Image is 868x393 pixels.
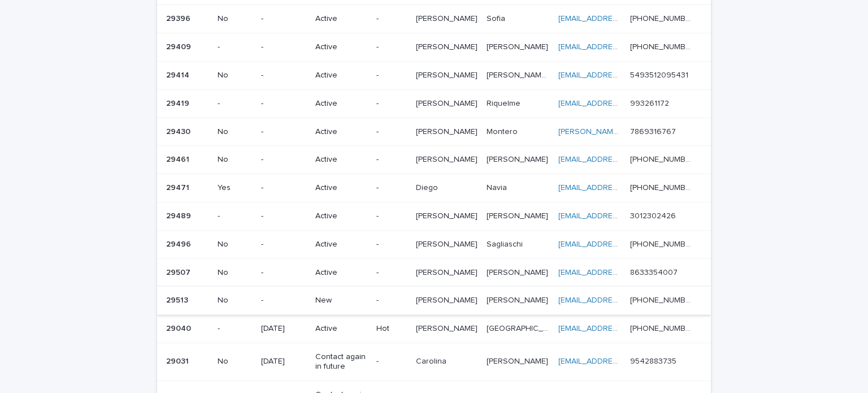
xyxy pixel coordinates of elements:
[157,343,711,381] tr: 2903129031 No[DATE]Contact again in future-CarolinaCarolina [PERSON_NAME][PERSON_NAME] [EMAIL_ADD...
[218,99,252,109] p: -
[487,12,507,24] p: Sofia
[315,352,367,372] p: Contact again in future
[157,118,711,146] tr: 2943029430 No-Active-[PERSON_NAME][PERSON_NAME] MonteroMontero [PERSON_NAME][EMAIL_ADDRESS][PERSO...
[630,322,695,334] p: +57 320 885 8934
[416,153,480,165] p: [PERSON_NAME]
[376,14,406,24] p: -
[261,14,306,24] p: -
[416,237,480,249] p: [PERSON_NAME]
[218,183,252,193] p: Yes
[315,240,367,249] p: Active
[166,209,193,221] p: 29489
[261,99,306,109] p: -
[630,237,695,249] p: [PHONE_NUMBER]
[376,357,406,366] p: -
[218,127,252,137] p: No
[218,42,252,52] p: -
[416,68,480,80] p: [PERSON_NAME]
[487,125,520,137] p: Montero
[315,71,367,80] p: Active
[376,99,406,109] p: -
[558,100,686,107] a: [EMAIL_ADDRESS][DOMAIN_NAME]
[315,42,367,52] p: Active
[558,15,686,23] a: [EMAIL_ADDRESS][DOMAIN_NAME]
[416,266,480,278] p: [PERSON_NAME]
[218,14,252,24] p: No
[416,209,480,221] p: [PERSON_NAME]
[261,71,306,80] p: -
[376,71,406,80] p: -
[416,97,480,109] p: [PERSON_NAME]
[487,68,552,80] p: [PERSON_NAME] [PERSON_NAME]
[630,355,679,366] p: 9542883735
[315,211,367,221] p: Active
[315,99,367,109] p: Active
[416,181,440,193] p: Diego
[166,293,190,305] p: 29513
[558,357,686,365] a: [EMAIL_ADDRESS][DOMAIN_NAME]
[261,211,306,221] p: -
[261,324,306,334] p: [DATE]
[487,181,509,193] p: Navia
[261,127,306,137] p: -
[166,97,192,109] p: 29419
[157,258,711,287] tr: 2950729507 No-Active-[PERSON_NAME][PERSON_NAME] [PERSON_NAME][PERSON_NAME] [EMAIL_ADDRESS][DOMAIN...
[487,355,550,366] p: [PERSON_NAME]
[157,230,711,258] tr: 2949629496 No-Active-[PERSON_NAME][PERSON_NAME] SagliaschiSagliaschi [EMAIL_ADDRESS][DOMAIN_NAME]...
[166,68,192,80] p: 29414
[157,202,711,230] tr: 2948929489 --Active-[PERSON_NAME][PERSON_NAME] [PERSON_NAME][PERSON_NAME] [EMAIL_ADDRESS][DOMAIN_...
[630,12,695,24] p: [PHONE_NUMBER]
[376,296,406,305] p: -
[166,181,192,193] p: 29471
[376,183,406,193] p: -
[218,155,252,165] p: No
[558,212,686,220] a: [EMAIL_ADDRESS][DOMAIN_NAME]
[261,296,306,305] p: -
[376,155,406,165] p: -
[416,293,480,305] p: [PERSON_NAME]
[166,322,193,334] p: 29040
[218,324,252,334] p: -
[218,71,252,80] p: No
[315,268,367,278] p: Active
[558,269,686,277] a: [EMAIL_ADDRESS][DOMAIN_NAME]
[558,325,686,332] a: [EMAIL_ADDRESS][DOMAIN_NAME]
[558,296,686,304] a: [EMAIL_ADDRESS][DOMAIN_NAME]
[166,355,191,366] p: 29031
[315,127,367,137] p: Active
[630,181,695,193] p: [PHONE_NUMBER]
[315,14,367,24] p: Active
[487,322,552,334] p: [GEOGRAPHIC_DATA]
[218,357,252,366] p: No
[166,237,193,249] p: 29496
[315,296,367,305] p: New
[558,71,686,79] a: [EMAIL_ADDRESS][DOMAIN_NAME]
[558,184,686,192] a: [EMAIL_ADDRESS][DOMAIN_NAME]
[261,183,306,193] p: -
[166,266,193,278] p: 29507
[558,240,686,248] a: [EMAIL_ADDRESS][DOMAIN_NAME]
[218,240,252,249] p: No
[157,287,711,315] tr: 2951329513 No-New-[PERSON_NAME][PERSON_NAME] [PERSON_NAME][PERSON_NAME] [EMAIL_ADDRESS][DOMAIN_NA...
[157,174,711,202] tr: 2947129471 Yes-Active-DiegoDiego NaviaNavia [EMAIL_ADDRESS][DOMAIN_NAME] [PHONE_NUMBER][PHONE_NUM...
[487,266,550,278] p: [PERSON_NAME]
[157,315,711,343] tr: 2904029040 -[DATE]ActiveHot[PERSON_NAME][PERSON_NAME] [GEOGRAPHIC_DATA][GEOGRAPHIC_DATA] [EMAIL_A...
[487,40,550,52] p: [PERSON_NAME]
[630,266,680,278] p: 8633354007
[487,209,550,221] p: [PERSON_NAME]
[630,293,695,305] p: [PHONE_NUMBER]
[376,127,406,137] p: -
[157,5,711,33] tr: 2939629396 No-Active-[PERSON_NAME][PERSON_NAME] SofiaSofia [EMAIL_ADDRESS][DOMAIN_NAME] [PHONE_NU...
[558,156,686,163] a: [EMAIL_ADDRESS][DOMAIN_NAME]
[376,211,406,221] p: -
[218,268,252,278] p: No
[630,209,678,221] p: 3012302426
[376,240,406,249] p: -
[157,89,711,118] tr: 2941929419 --Active-[PERSON_NAME][PERSON_NAME] RiquelmeRiquelme [EMAIL_ADDRESS][DOMAIN_NAME] 9932...
[261,268,306,278] p: -
[261,240,306,249] p: -
[166,153,192,165] p: 29461
[261,357,306,366] p: [DATE]
[157,33,711,62] tr: 2940929409 --Active-[PERSON_NAME][PERSON_NAME] [PERSON_NAME][PERSON_NAME] [EMAIL_ADDRESS][DOMAIN_...
[630,40,695,52] p: [PHONE_NUMBER]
